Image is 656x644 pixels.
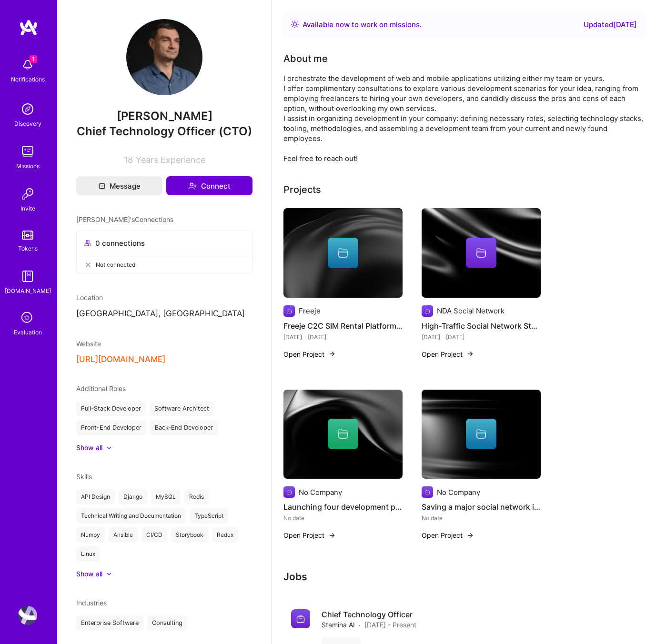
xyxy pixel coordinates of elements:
[76,473,92,481] span: Skills
[76,401,146,416] div: Full-Stack Developer
[18,55,37,74] img: bell
[76,420,146,435] div: Front-End Developer
[76,176,162,195] button: Message
[422,390,541,479] img: cover
[422,349,474,359] button: Open Project
[76,569,102,579] div: Show all
[76,308,252,320] p: [GEOGRAPHIC_DATA], [GEOGRAPHIC_DATA]
[22,231,33,240] img: tokens
[76,214,173,224] span: [PERSON_NAME]'s Connections
[283,530,336,540] button: Open Project
[283,486,295,498] img: Company logo
[422,530,474,540] button: Open Project
[76,354,165,364] button: [URL][DOMAIN_NAME]
[184,489,209,504] div: Redis
[20,203,35,213] div: Invite
[171,527,208,543] div: Storybook
[136,155,205,165] span: Years Experience
[291,609,310,628] img: Company logo
[328,350,336,358] img: arrow-right
[95,238,145,248] span: 0 connections
[328,532,336,539] img: arrow-right
[11,74,45,84] div: Notifications
[364,620,416,630] span: [DATE] - Present
[283,349,336,359] button: Open Project
[76,508,186,523] div: Technical Writing and Documentation
[76,546,100,562] div: Linux
[299,306,321,316] div: Freeje
[291,20,299,28] img: Availability
[76,292,252,302] div: Location
[96,260,135,270] span: Not connected
[283,320,403,332] h4: Freeje C2C SIM Rental Platform (VoIP)
[466,532,474,539] img: arrow-right
[77,124,252,138] span: Chief Technology Officer (CTO)
[283,182,321,197] div: Projects
[76,527,105,543] div: Numpy
[5,286,51,296] div: [DOMAIN_NAME]
[14,119,41,129] div: Discovery
[190,508,228,523] div: TypeScript
[126,19,202,95] img: User Avatar
[422,305,433,317] img: Company logo
[283,332,403,342] div: [DATE] - [DATE]
[76,230,252,273] button: 0 connectionsNot connected
[151,489,181,504] div: MySQL
[18,100,37,119] img: discovery
[283,571,625,583] h3: Jobs
[283,501,403,513] h4: Launching four development projects from scratch
[299,487,342,497] div: No Company
[76,489,115,504] div: API Design
[119,489,147,504] div: Django
[322,620,355,630] span: Stamina AI
[76,340,101,348] span: Website
[19,309,37,327] i: icon SelectionTeam
[18,243,38,253] div: Tokens
[422,332,541,342] div: [DATE] - [DATE]
[76,384,126,392] span: Additional Roles
[141,527,167,543] div: CI/CD
[422,501,541,513] h4: Saving a major social network in [GEOGRAPHIC_DATA] under high load
[212,527,238,543] div: Redux
[76,615,143,631] div: Enterprise Software
[422,208,541,298] img: cover
[76,599,107,607] span: Industries
[19,19,38,36] img: logo
[18,267,37,286] img: guide book
[437,487,480,497] div: No Company
[16,161,40,171] div: Missions
[283,73,645,163] div: I orchestrate the development of web and mobile applications utilizing either my team or yours. I...
[283,305,295,317] img: Company logo
[437,306,505,316] div: NDA Social Network
[422,486,433,498] img: Company logo
[150,401,214,416] div: Software Architect
[84,240,91,247] i: icon Collaborator
[150,420,218,435] div: Back-End Developer
[18,606,37,625] img: User Avatar
[466,350,474,358] img: arrow-right
[30,55,37,63] span: 1
[166,176,252,195] button: Connect
[76,443,102,453] div: Show all
[584,19,637,30] div: Updated [DATE]
[18,142,37,161] img: teamwork
[147,615,187,631] div: Consulting
[422,320,541,332] h4: High‐Traffic Social Network Stabilization
[14,327,42,337] div: Evaluation
[18,184,37,203] img: Invite
[109,527,138,543] div: Ansible
[99,182,105,189] i: icon Mail
[283,390,403,479] img: cover
[124,155,133,165] span: 18
[359,620,361,630] span: ·
[16,606,40,625] a: User Avatar
[188,181,197,190] i: icon Connect
[283,513,403,523] div: No date
[303,19,422,30] div: Available now to work on missions .
[283,51,328,66] div: About me
[76,109,252,123] span: [PERSON_NAME]
[422,513,541,523] div: No date
[84,261,92,269] i: icon CloseGray
[283,208,403,298] img: cover
[322,609,416,620] h4: Chief Technology Officer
